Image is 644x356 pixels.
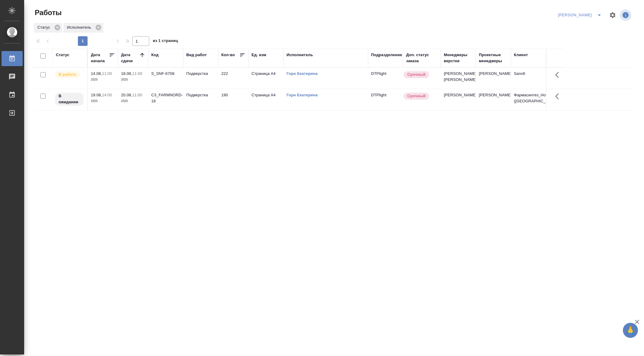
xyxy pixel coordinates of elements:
span: из 1 страниц [153,37,178,46]
p: 2025 [91,77,115,83]
div: Клиент [514,52,528,58]
a: Горн Екатерина [287,93,318,97]
p: Фармасинтез_Норд ([GEOGRAPHIC_DATA]) [514,92,543,104]
div: split button [556,10,605,20]
td: DTPlight [368,89,403,110]
div: Подразделение [371,52,402,58]
button: Здесь прячутся важные кнопки [552,68,566,82]
div: Менеджеры верстки [444,52,473,64]
p: В ожидании [59,93,80,105]
div: Код [151,52,159,58]
td: [PERSON_NAME] [476,68,511,89]
div: Статус [34,23,62,33]
span: 🙏 [625,324,636,337]
td: Страница А4 [248,68,284,89]
td: [PERSON_NAME] [476,89,511,110]
p: 14.08, [91,71,102,76]
p: 2025 [121,77,145,83]
div: Доп. статус заказа [406,52,438,64]
div: C3_FARMNORD-18 [151,92,180,104]
td: DTPlight [368,68,403,89]
div: Исполнитель назначен, приступать к работе пока рано [54,92,84,106]
p: 11:00 [132,93,142,97]
button: 🙏 [623,323,638,338]
div: Исполнитель выполняет работу [54,71,84,79]
p: Статус [37,24,52,30]
span: Настроить таблицу [605,8,620,22]
p: 11:00 [102,71,112,76]
p: 2025 [91,98,115,104]
div: Вид работ [186,52,207,58]
p: 2025 [121,98,145,104]
p: [PERSON_NAME], [PERSON_NAME] [444,71,473,83]
div: Кол-во [221,52,235,58]
span: Посмотреть информацию [620,9,633,21]
div: Дата сдачи [121,52,139,64]
p: 14:00 [102,93,112,97]
td: Страница А4 [248,89,284,110]
p: 19.08, [91,93,102,97]
p: Sanofi [514,71,543,77]
div: Исполнитель [63,23,103,33]
p: Подверстка [186,92,215,98]
div: Проектные менеджеры [479,52,508,64]
td: 190 [218,89,248,110]
p: [PERSON_NAME] [444,92,473,98]
div: Исполнитель [287,52,313,58]
p: 20.08, [121,93,132,97]
div: Статус [56,52,69,58]
p: 11:00 [132,71,142,76]
p: Подверстка [186,71,215,77]
a: Горн Екатерина [287,71,318,76]
span: Работы [33,8,62,18]
p: Срочный [407,93,425,99]
p: Исполнитель [67,24,93,30]
button: Здесь прячутся важные кнопки [552,89,566,104]
div: Ед. изм [252,52,266,58]
div: Дата начала [91,52,109,64]
p: Срочный [407,72,425,78]
div: S_SNF-6708 [151,71,180,77]
p: 18.08, [121,71,132,76]
td: 222 [218,68,248,89]
p: В работе [59,72,76,78]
